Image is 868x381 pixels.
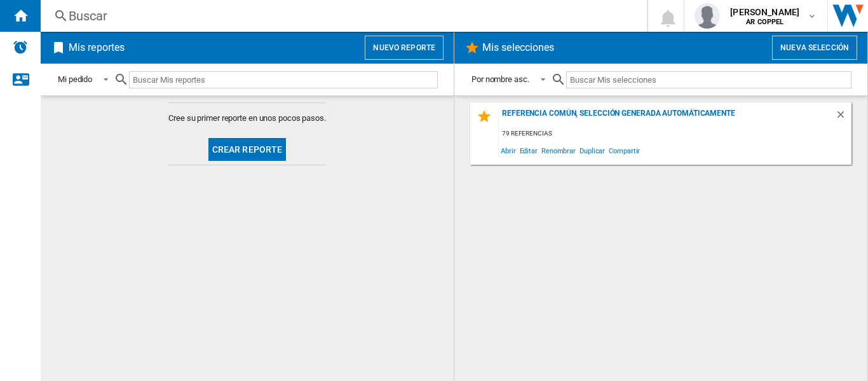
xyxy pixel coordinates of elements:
[499,109,835,126] div: Referencia común, selección generada automáticamente
[695,3,720,29] img: profile.jpg
[607,142,642,159] span: Compartir
[539,142,578,159] span: Renombrar
[480,36,557,60] h2: Mis selecciones
[66,36,127,60] h2: Mis reportes
[365,36,444,60] button: Nuevo reporte
[518,142,539,159] span: Editar
[129,71,438,88] input: Buscar Mis reportes
[566,71,851,88] input: Buscar Mis selecciones
[578,142,607,159] span: Duplicar
[208,138,287,161] button: Crear reporte
[835,109,851,126] div: Borrar
[168,113,326,124] span: Cree su primer reporte en unos pocos pasos.
[730,6,799,18] span: [PERSON_NAME]
[58,74,92,84] div: Mi pedido
[499,142,518,159] span: Abrir
[772,36,857,60] button: Nueva selección
[471,74,529,84] div: Por nombre asc.
[746,18,783,26] b: AR COPPEL
[13,39,28,55] img: alerts-logo.svg
[69,7,614,25] div: Buscar
[499,126,851,142] div: 79 referencias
